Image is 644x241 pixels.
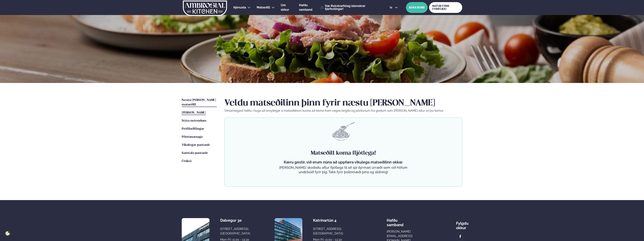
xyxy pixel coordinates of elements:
h4: Matseðill koma fljótlega! [278,149,409,157]
a: MATUR FYRIR FYRIRTÆKI [429,2,462,13]
p: [PERSON_NAME] skoðaðu aftur fljótlega til að sjá dýrmæt úrræði sem við höfum undirbúið fyrir þig.... [278,165,409,174]
div: [STREET_ADDRESS], [GEOGRAPHIC_DATA] [220,227,250,236]
span: Matseðill [257,6,270,9]
span: is [390,6,393,9]
p: Vinsamlegast hafðu í huga að breytingar á matseðlinum kunna að koma fram vegna birgða og pöntunum... [224,108,462,113]
button: BÓKA BORÐ [406,2,428,13]
span: Samtals pantanir [182,151,208,155]
img: logo [182,1,227,16]
a: Um okkur [281,3,293,12]
div: [STREET_ADDRESS], [GEOGRAPHIC_DATA] [313,227,343,236]
a: Hafðu samband [299,3,319,12]
div: Dalvegur 30 [220,218,250,223]
a: image alt [456,233,464,240]
span: Hafðu samband [387,215,403,227]
a: Pöntunarsaga [182,135,203,139]
h2: Veldu matseðilinn þinn fyrir næstu [PERSON_NAME] [224,98,462,108]
a: Stýra notendum [182,119,206,123]
span: Um okkur [281,3,289,11]
p: Kæru gestir, við erum núna að uppfæra vikulega matseðilinn okkar. [278,160,409,164]
button: is [387,6,401,9]
a: Matseðill [257,5,270,10]
a: Prófílstillingar [182,127,204,131]
span: [PERSON_NAME] [182,111,206,114]
div: Fylgdu okkur [456,218,468,230]
span: Hafðu samband [299,3,312,11]
a: Útskrá [182,159,191,163]
img: image alt [458,234,462,239]
a: Næstu [PERSON_NAME] matseðill [182,98,217,107]
span: Vikulegar pantanir [182,143,210,147]
a: Vikulegar pantanir [182,143,210,147]
a: Þjónusta [233,5,246,10]
span: Prófílstillingar [182,127,204,130]
a: Samtals pantanir [182,151,208,155]
span: Stýra notendum [182,119,206,122]
a: Cookie settings [4,230,11,237]
span: Pöntunarsaga [182,135,203,139]
a: [PERSON_NAME] [182,111,206,115]
a: Hæ Rekstrarfélag íslenskrar fjárfestingar! [321,5,381,11]
span: Næstu [PERSON_NAME] matseðill [182,99,216,106]
span: Þjónusta [233,6,246,9]
div: Katrínartún 4 [313,218,343,223]
span: Útskrá [182,160,191,163]
img: pasta [332,122,355,141]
